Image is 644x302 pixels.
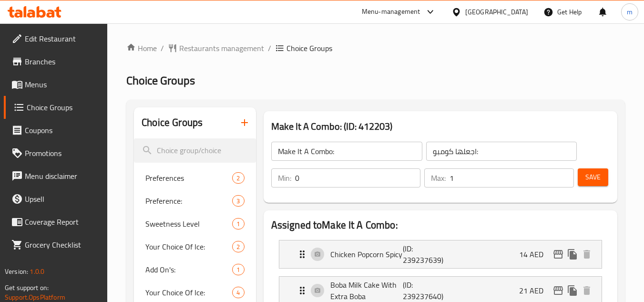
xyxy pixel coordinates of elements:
span: Restaurants management [179,42,264,54]
p: 21 AED [519,285,551,296]
p: Min: [278,172,291,184]
button: edit [551,283,565,298]
a: Menus [4,73,108,96]
span: 1 [233,219,244,229]
a: Upsell [4,187,108,210]
span: 1.0.0 [30,265,44,278]
span: Save [585,171,601,183]
div: Sweetness Level1 [134,212,256,235]
button: delete [580,247,594,261]
button: edit [551,247,565,261]
button: duplicate [565,247,580,261]
span: Grocery Checklist [25,239,100,250]
a: Menu disclaimer [4,165,108,187]
span: Your Choice Of Ice: [145,287,232,298]
span: Menu disclaimer [25,170,100,182]
span: 4 [233,288,244,297]
a: Promotions [4,142,108,165]
p: (ID: 239237640) [403,279,451,302]
a: Grocery Checklist [4,233,108,256]
div: Choices [232,218,244,229]
span: Coverage Report [25,216,100,228]
div: Choices [232,195,244,207]
div: Preferences2 [134,167,256,189]
span: Promotions [25,147,100,159]
span: 2 [233,242,244,251]
span: Menus [25,79,100,90]
a: Edit Restaurant [4,27,108,50]
div: Expand [279,240,602,268]
span: 3 [233,197,244,206]
div: [GEOGRAPHIC_DATA] [465,7,528,17]
span: Preference: [145,195,232,207]
div: Choices [232,264,244,275]
input: search [134,138,256,163]
p: Boba Milk Cake With Extra Boba [330,279,403,302]
button: duplicate [565,283,580,298]
p: Chicken Popcorn Spicy [330,249,403,260]
span: 1 [233,265,244,274]
div: Menu-management [362,6,420,18]
span: 2 [233,174,244,183]
span: Branches [25,56,100,67]
h2: Assigned to Make It A Combo: [271,218,610,232]
div: Preference:3 [134,189,256,212]
div: Choices [232,172,244,184]
span: Add On's: [145,264,232,275]
span: Choice Groups [286,42,332,54]
a: Coverage Report [4,210,108,233]
span: Get support on: [5,281,49,294]
span: Preferences [145,172,232,184]
a: Branches [4,50,108,73]
span: m [627,7,633,17]
span: Your Choice Of Ice: [145,241,232,252]
span: Edit Restaurant [25,33,100,44]
h3: Make It A Combo: (ID: 412203) [271,119,610,134]
span: Upsell [25,193,100,205]
a: Choice Groups [4,96,108,119]
p: Max: [431,172,446,184]
li: Expand [271,236,610,272]
span: Choice Groups [126,70,195,91]
span: Version: [5,265,28,278]
button: Save [578,168,608,186]
a: Restaurants management [168,42,264,54]
a: Home [126,42,157,54]
li: / [161,42,164,54]
span: Sweetness Level [145,218,232,229]
div: Add On's:1 [134,258,256,281]
h2: Choice Groups [142,115,203,130]
div: Choices [232,241,244,252]
button: delete [580,283,594,298]
div: Your Choice Of Ice:2 [134,235,256,258]
span: Choice Groups [27,102,100,113]
li: / [268,42,271,54]
a: Coupons [4,119,108,142]
span: Coupons [25,125,100,136]
nav: breadcrumb [126,42,625,54]
p: (ID: 239237639) [403,243,451,266]
p: 14 AED [519,249,551,260]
